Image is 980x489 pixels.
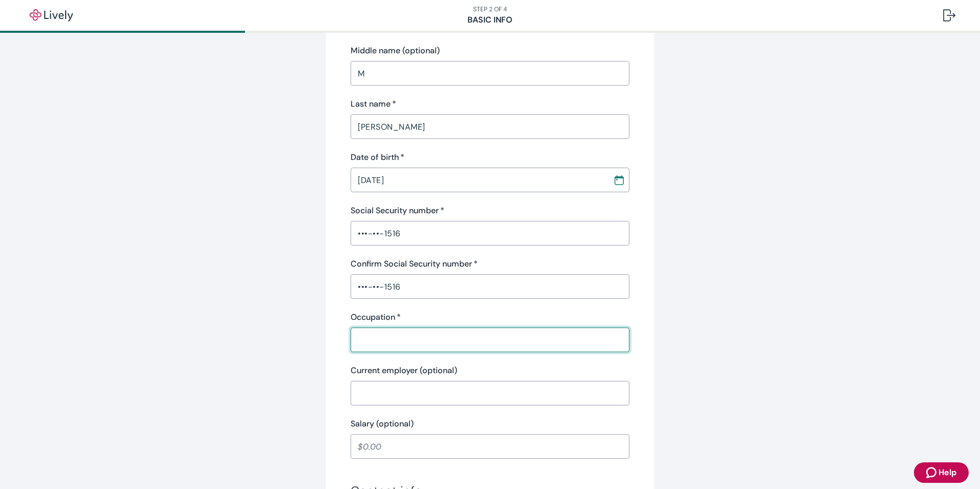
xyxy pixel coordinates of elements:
[938,466,956,479] span: Help
[351,45,440,57] label: Middle name (optional)
[926,466,938,479] svg: Zendesk support icon
[614,175,624,185] svg: Calendar
[351,170,606,190] input: MM / DD / YYYY
[351,436,629,457] input: $0.00
[351,223,629,243] input: ••• - •• - ••••
[351,258,478,270] label: Confirm Social Security number
[914,462,969,483] button: Zendesk support iconHelp
[351,98,396,110] label: Last name
[351,151,404,164] label: Date of birth
[351,276,629,297] input: ••• - •• - ••••
[935,3,964,28] button: Log out
[351,364,457,377] label: Current employer (optional)
[351,418,414,430] label: Salary (optional)
[351,311,401,323] label: Occupation
[351,205,444,217] label: Social Security number
[23,9,80,22] img: Lively
[610,171,628,189] button: Choose date, selected date is Aug 30, 1967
